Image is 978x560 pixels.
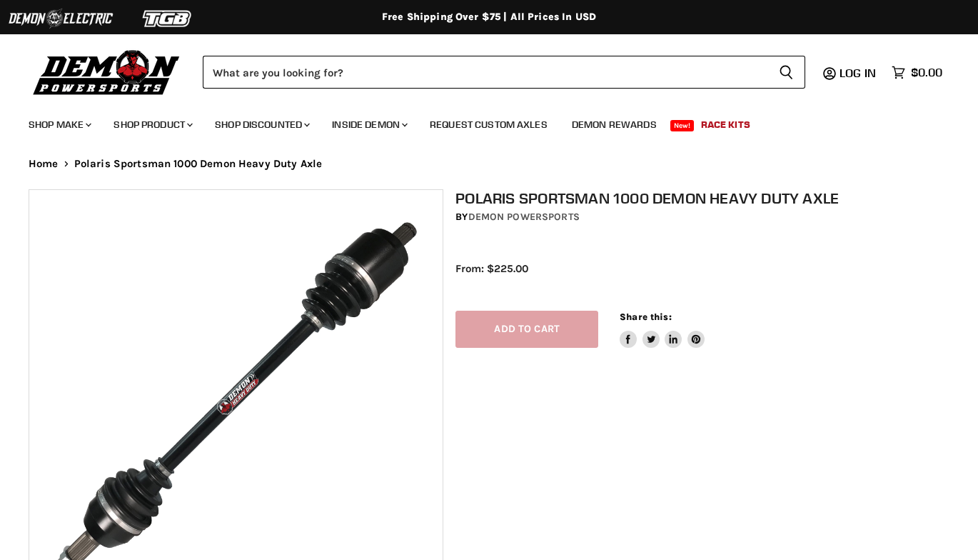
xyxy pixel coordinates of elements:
[884,62,949,83] a: $0.00
[7,5,114,32] img: Demon Electric Logo 2
[204,110,318,139] a: Shop Discounted
[114,5,221,32] img: TGB Logo 2
[833,66,884,79] a: Log in
[203,56,767,89] input: Search
[321,110,416,139] a: Inside Demon
[103,110,201,139] a: Shop Product
[911,66,942,79] span: $0.00
[561,110,667,139] a: Demon Rewards
[203,56,805,89] form: Product
[455,189,962,207] h1: Polaris Sportsman 1000 Demon Heavy Duty Axle
[670,120,695,131] span: New!
[620,311,705,349] aside: Share this:
[455,209,962,225] div: by
[18,104,939,139] ul: Main menu
[18,110,100,139] a: Shop Make
[455,262,528,275] span: From: $225.00
[690,110,761,139] a: Race Kits
[767,56,805,89] button: Search
[29,158,59,170] a: Home
[74,158,323,170] span: Polaris Sportsman 1000 Demon Heavy Duty Axle
[620,311,671,322] span: Share this:
[419,110,558,139] a: Request Custom Axles
[468,211,580,223] a: Demon Powersports
[29,46,185,97] img: Demon Powersports
[840,66,876,80] span: Log in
